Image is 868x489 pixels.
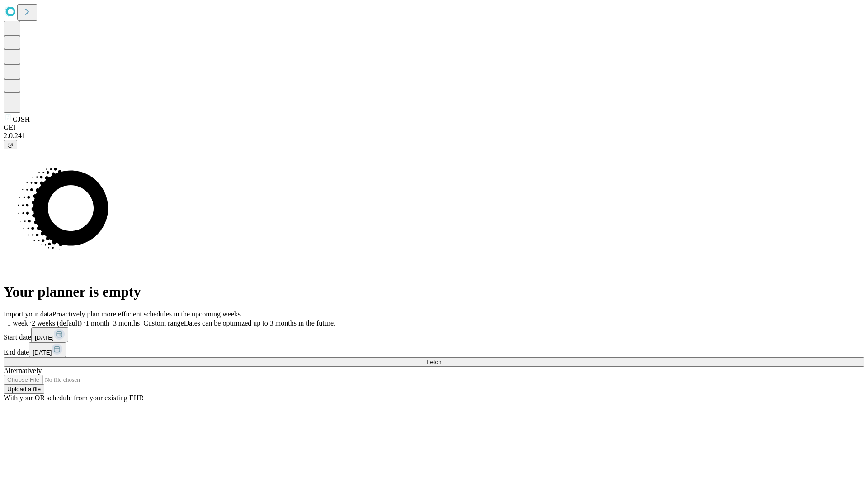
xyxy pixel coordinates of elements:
span: Custom range [143,319,184,327]
span: [DATE] [35,334,54,341]
span: 1 month [85,319,109,327]
button: Upload a file [4,384,44,394]
span: 2 weeks (default) [32,319,82,327]
span: GJSH [13,115,30,123]
button: [DATE] [31,327,68,342]
div: End date [4,342,864,357]
span: @ [7,141,14,148]
div: 2.0.241 [4,132,864,140]
button: [DATE] [29,342,66,357]
h1: Your planner is empty [4,283,864,300]
button: @ [4,140,17,149]
span: [DATE] [33,349,52,356]
span: Import your data [4,310,52,318]
span: Proactively plan more efficient schedules in the upcoming weeks. [52,310,242,318]
span: 1 week [7,319,28,327]
div: Start date [4,327,864,342]
button: Fetch [4,357,864,367]
span: 3 months [113,319,140,327]
span: Alternatively [4,367,42,374]
span: With your OR schedule from your existing EHR [4,394,144,402]
span: Dates can be optimized up to 3 months in the future. [184,319,335,327]
span: Fetch [426,359,441,365]
div: GEI [4,124,864,132]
